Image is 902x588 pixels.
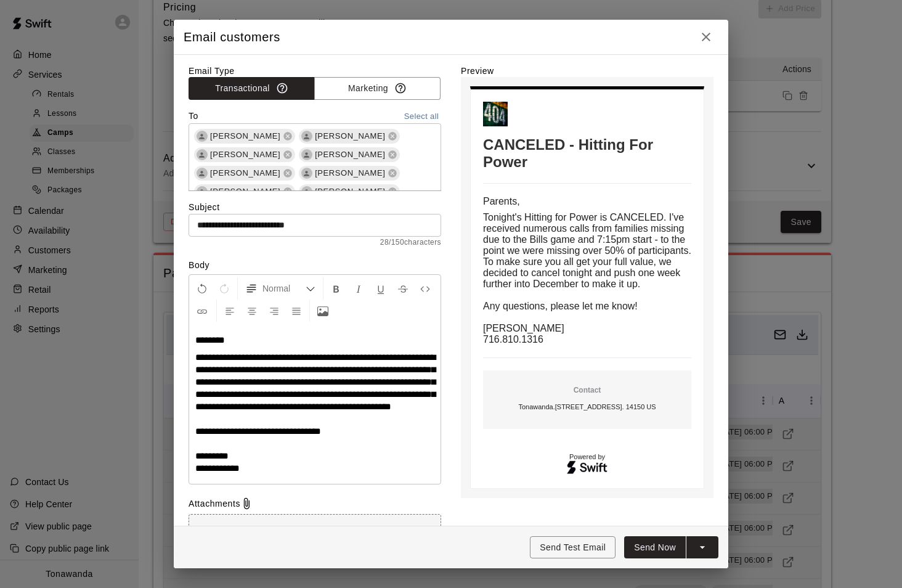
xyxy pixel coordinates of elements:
[194,129,295,144] div: [PERSON_NAME]
[483,136,691,171] h1: CANCELED - Hitting For Power
[286,300,307,322] button: Justify Align
[530,536,616,559] button: Send Test Email
[483,196,520,206] span: Parents,
[301,186,312,197] div: Ryker Topinko
[197,149,208,160] div: Brandon Peters
[392,277,413,300] button: Format Strikethrough
[483,454,691,460] p: Powered by
[314,77,441,100] button: Marketing
[415,277,436,300] button: Insert Code
[189,65,441,77] label: Email Type
[299,147,400,162] div: [PERSON_NAME]
[483,323,564,333] span: [PERSON_NAME]
[624,536,718,559] div: split button
[194,166,295,181] div: [PERSON_NAME]
[197,186,208,197] div: Melanie Trowbridge
[197,168,208,179] div: Kim Perini
[348,277,369,300] button: Format Italics
[192,300,213,322] button: Insert Link
[301,149,312,160] div: Heather Quinn
[326,277,347,300] button: Format Bold
[219,300,240,322] button: Left Align
[483,301,638,311] span: Any questions, please let me know!
[370,277,391,300] button: Format Underline
[189,110,198,124] label: To
[194,147,295,162] div: [PERSON_NAME]
[312,300,333,322] button: Upload Image
[310,167,390,179] span: [PERSON_NAME]
[299,184,400,199] div: [PERSON_NAME]
[483,102,508,126] img: Tonawanda
[242,300,262,322] button: Center Align
[214,277,235,300] button: Redo
[483,212,694,289] span: Tonight's Hitting for Power is CANCELED. I've received numerous calls from families missing due t...
[205,130,285,142] span: [PERSON_NAME]
[262,282,306,295] span: Normal
[205,167,285,179] span: [PERSON_NAME]
[310,186,390,198] span: [PERSON_NAME]
[301,131,312,142] div: Ryan Lennon
[184,29,280,46] h5: Email customers
[299,166,400,181] div: [PERSON_NAME]
[301,168,312,179] div: Bryce Randall
[205,149,285,161] span: [PERSON_NAME]
[402,110,441,124] button: Select all
[566,459,608,476] img: Swift logo
[264,300,285,322] button: Right Align
[205,186,285,198] span: [PERSON_NAME]
[197,131,208,142] div: Joseph Rossi
[518,399,656,414] p: Tonawanda . [STREET_ADDRESS]. 14150 US
[192,277,213,300] button: Undo
[240,277,320,300] button: Formatting Options
[310,130,390,142] span: [PERSON_NAME]
[518,385,656,396] p: Contact
[310,149,390,161] span: [PERSON_NAME]
[189,77,315,100] button: Transactional
[194,184,295,199] div: [PERSON_NAME]
[189,201,441,213] label: Subject
[299,129,400,144] div: [PERSON_NAME]
[189,237,441,249] span: 28 / 150 characters
[624,536,686,559] button: Send Now
[483,334,543,345] span: 716.810.1316
[461,65,713,77] label: Preview
[189,497,441,510] div: Attachments
[189,259,441,271] label: Body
